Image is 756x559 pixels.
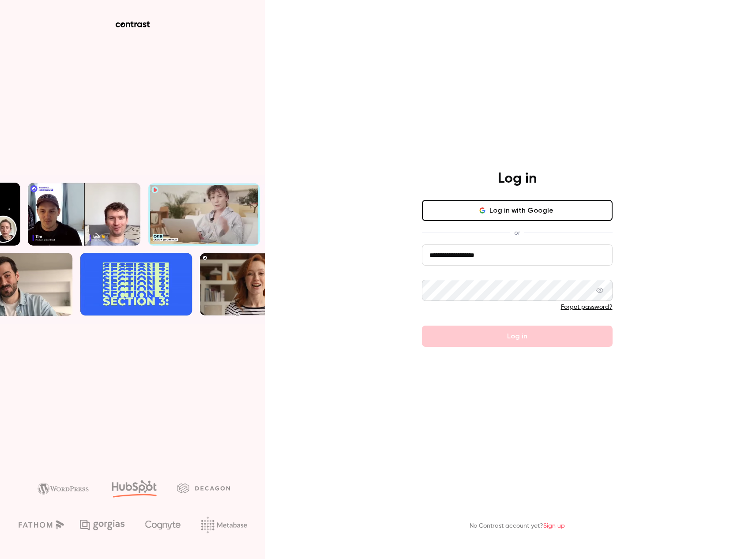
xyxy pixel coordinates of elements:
[543,523,565,529] a: Sign up
[498,170,537,188] h4: Log in
[422,200,613,221] button: Log in with Google
[561,304,613,310] a: Forgot password?
[177,483,230,493] img: decagon
[470,521,565,531] p: No Contrast account yet?
[510,228,524,237] span: or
